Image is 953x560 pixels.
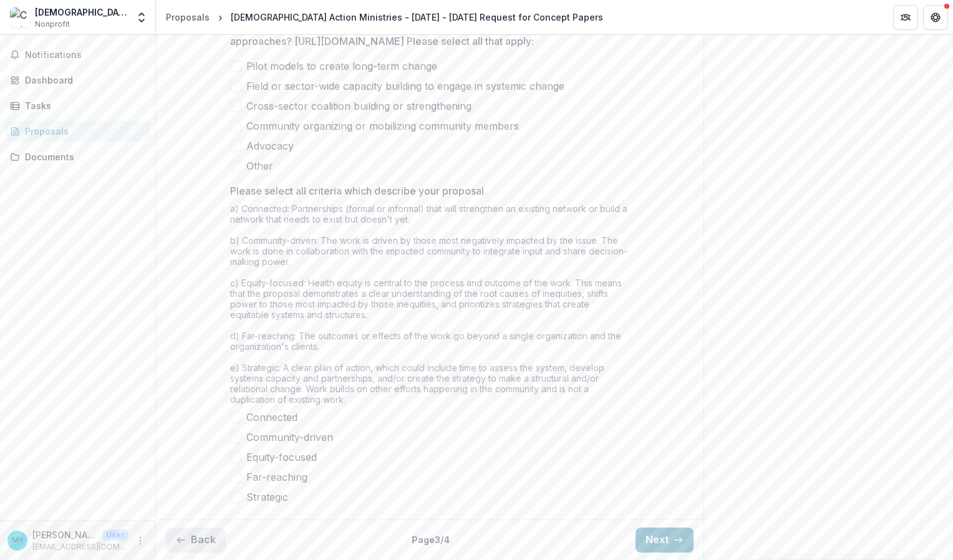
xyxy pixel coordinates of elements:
[636,528,694,553] button: Next
[230,203,629,410] div: a) Connected: Partnerships (formal or informal) that will strengthen an existing network or build...
[133,533,148,548] button: More
[5,45,150,65] button: Notifications
[246,158,273,173] span: Other
[5,95,150,116] a: Tasks
[893,5,918,30] button: Partners
[231,11,603,24] div: [DEMOGRAPHIC_DATA] Action Ministries - [DATE] - [DATE] Request for Concept Papers
[5,147,150,167] a: Documents
[35,19,70,30] span: Nonprofit
[12,536,24,544] div: Michele Dean <director@christianactionministries.org>
[246,99,472,113] span: Cross-sector coalition building or strengthening
[246,430,333,445] span: Community-driven
[10,7,30,27] img: Christian Action Ministries
[246,118,519,133] span: Community organizing or mobilizing community members
[102,529,128,541] p: User
[166,11,210,24] div: Proposals
[246,450,317,465] span: Equity-focused
[161,8,215,26] a: Proposals
[25,74,140,87] div: Dashboard
[25,125,140,138] div: Proposals
[923,5,948,30] button: Get Help
[246,59,437,74] span: Pilot models to create long-term change
[25,150,140,163] div: Documents
[32,528,97,541] p: [PERSON_NAME] <[EMAIL_ADDRESS][DOMAIN_NAME]>
[412,533,450,546] p: Page 3 / 4
[246,79,564,94] span: Field or sector-wide capacity building to engage in systemic change
[5,121,150,142] a: Proposals
[161,8,608,26] nav: breadcrumb
[166,528,226,553] button: Back
[133,5,150,30] button: Open entity switcher
[5,70,150,90] a: Dashboard
[246,138,294,153] span: Advocacy
[35,6,128,19] div: [DEMOGRAPHIC_DATA] Action Ministries
[246,410,298,425] span: Connected
[25,99,140,112] div: Tasks
[25,50,145,60] span: Notifications
[246,470,307,485] span: Far-reaching
[32,541,128,553] p: [EMAIL_ADDRESS][DOMAIN_NAME]
[230,183,484,198] p: Please select all criteria which describe your proposal
[246,490,288,504] span: Strategic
